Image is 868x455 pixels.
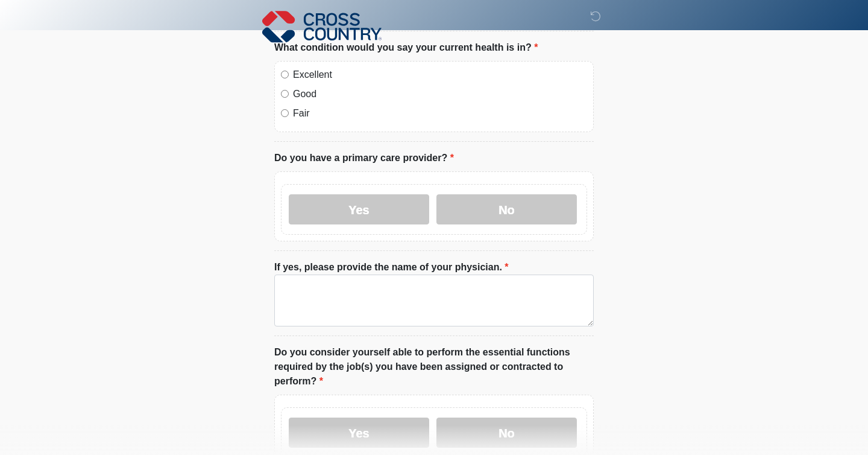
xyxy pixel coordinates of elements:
label: Yes [289,418,429,448]
label: Do you have a primary care provider? [274,151,454,165]
label: No [436,194,577,224]
img: Cross Country Logo [262,9,382,44]
label: Fair [293,106,587,121]
label: Yes [289,194,429,224]
label: Excellent [293,68,587,82]
label: Good [293,87,587,101]
label: No [436,418,577,448]
input: Good [281,90,289,98]
input: Fair [281,109,289,117]
label: Do you consider yourself able to perform the essential functions required by the job(s) you have ... [274,345,594,389]
label: If yes, please provide the name of your physician. [274,260,509,275]
input: Excellent [281,71,289,78]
